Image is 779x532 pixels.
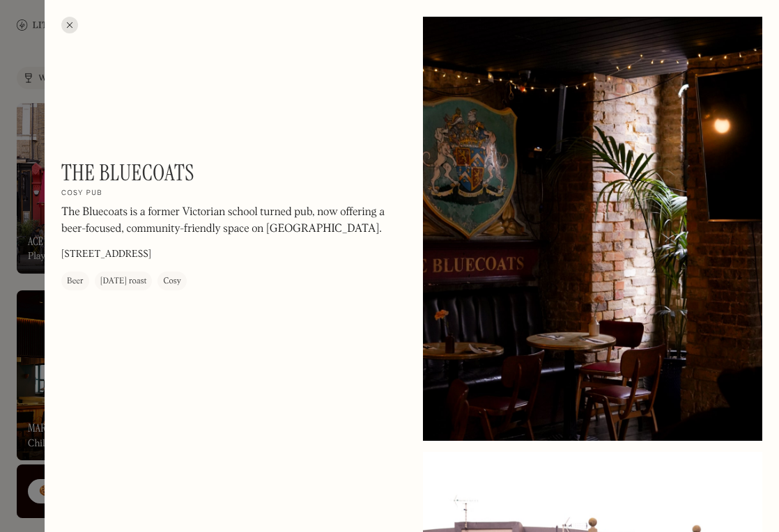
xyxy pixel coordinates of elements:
[163,275,180,289] div: Cosy
[67,275,84,289] div: Beer
[61,189,102,199] h2: Cosy pub
[61,248,151,263] p: [STREET_ADDRESS]
[61,205,401,238] p: The Bluecoats is a former Victorian school turned pub, now offering a beer-focused, community-fri...
[61,159,194,186] h1: The Bluecoats
[100,275,147,289] div: [DATE] roast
